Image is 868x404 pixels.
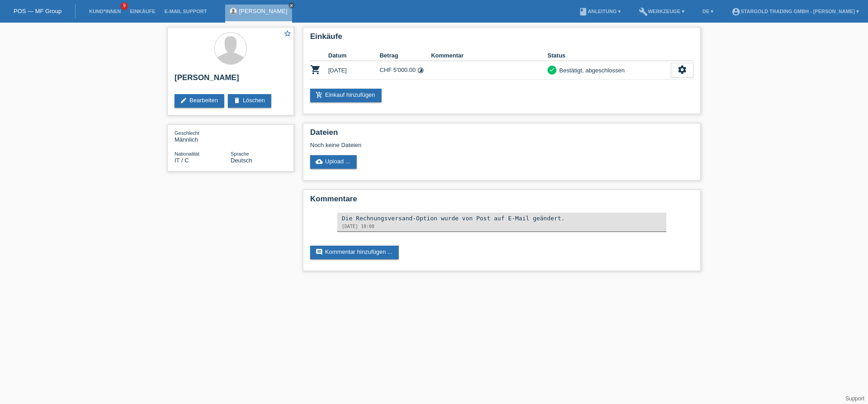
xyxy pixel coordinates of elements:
[698,9,718,14] a: DE ▾
[310,128,693,142] h2: Dateien
[283,29,292,38] i: star_border
[14,8,61,14] a: POS — MF Group
[380,61,431,80] td: CHF 5'000.00
[310,246,399,259] a: commentKommentar hinzufügen ...
[180,97,187,104] i: edit
[639,7,648,16] i: build
[310,64,321,75] i: POSP00028012
[289,3,294,8] i: close
[125,9,160,14] a: Einkäufe
[85,9,125,14] a: Kund*innen
[547,50,671,61] th: Status
[283,29,292,39] a: star_border
[431,50,547,61] th: Kommentar
[231,151,249,157] span: Sprache
[727,9,863,14] a: account_circleStargold Trading GmbH - [PERSON_NAME] ▾
[574,9,625,14] a: bookAnleitung ▾
[342,224,662,229] div: [DATE] 10:08
[239,8,288,14] a: [PERSON_NAME]
[845,395,864,402] a: Support
[731,7,741,16] i: account_circle
[316,248,323,256] i: comment
[310,32,693,46] h2: Einkäufe
[380,50,431,61] th: Betrag
[579,7,588,16] i: book
[310,142,586,148] div: Noch keine Dateien
[121,2,128,10] span: 9
[175,129,231,143] div: Männlich
[228,94,271,108] a: deleteLöschen
[310,89,382,102] a: add_shopping_cartEinkauf hinzufügen
[557,66,625,75] div: Bestätigt, abgeschlossen
[310,155,357,169] a: cloud_uploadUpload ...
[328,61,380,80] td: [DATE]
[175,151,199,157] span: Nationalität
[634,9,689,14] a: buildWerkzeuge ▾
[417,67,424,74] i: Fixe Raten (24 Raten)
[310,195,693,208] h2: Kommentare
[288,2,295,9] a: close
[175,157,189,164] span: Italien / C / 20.09.2016
[175,73,287,87] h2: [PERSON_NAME]
[231,157,252,164] span: Deutsch
[328,50,380,61] th: Datum
[175,94,224,108] a: editBearbeiten
[549,67,555,73] i: check
[233,97,241,104] i: delete
[160,9,212,14] a: E-Mail Support
[316,91,323,99] i: add_shopping_cart
[677,65,687,75] i: settings
[342,215,662,222] div: Die Rechnungsversand-Option wurde von Post auf E-Mail geändert.
[316,158,323,165] i: cloud_upload
[175,130,199,136] span: Geschlecht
